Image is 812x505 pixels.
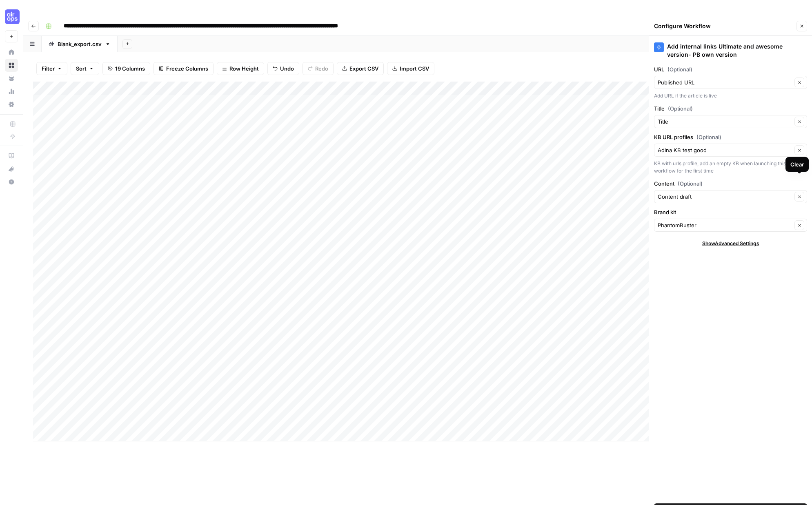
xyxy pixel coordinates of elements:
input: Published URL [658,78,792,86]
input: Content draft [658,193,792,201]
a: Browse [5,59,18,72]
label: KB URL profiles [654,133,807,141]
button: Row Height [217,62,264,75]
div: Blank_export.csv [58,40,102,48]
span: Row Height [229,64,259,73]
a: Usage [5,85,18,98]
div: What's new? [5,163,18,175]
a: Home [5,46,18,59]
span: Export CSV [349,64,378,73]
span: (Optional) [667,65,692,73]
button: Redo [303,62,334,75]
label: Content [654,179,807,188]
button: 19 Columns [102,62,150,75]
button: Export CSV [337,62,384,75]
a: Blank_export.csv [42,36,118,52]
a: Your Data [5,72,18,85]
span: 19 Columns [115,64,145,73]
span: Filter [42,64,55,73]
div: Add URL if the article is live [654,92,807,100]
span: Show Advanced Settings [702,240,759,247]
button: Help + Support [5,175,18,188]
span: Undo [280,64,294,73]
button: What's new? [5,162,18,175]
button: Workspace: Cohort 4 [5,7,18,27]
button: Freeze Columns [154,62,214,75]
span: Import CSV [400,64,429,73]
button: Sort [71,62,99,75]
label: Title [654,104,807,113]
span: Freeze Columns [166,64,208,73]
input: Title [658,117,792,126]
span: (Optional) [678,179,703,188]
span: (Optional) [668,104,693,113]
label: Brand kit [654,208,807,216]
button: Import CSV [387,62,434,75]
label: URL [654,65,807,73]
button: Filter [36,62,67,75]
span: (Optional) [696,133,721,141]
button: Undo [267,62,299,75]
span: Sort [76,64,87,73]
input: PhantomBuster [658,221,792,229]
a: Settings [5,98,18,111]
span: Redo [315,64,328,73]
a: AirOps Academy [5,149,18,162]
input: Adina KB test good [658,146,792,154]
img: Cohort 4 Logo [5,9,20,24]
div: Add internal links Ultimate and awesome version- PB own version [654,42,807,59]
div: KB with urls profile, add an empty KB when launching this workflow for the first time [654,160,807,175]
